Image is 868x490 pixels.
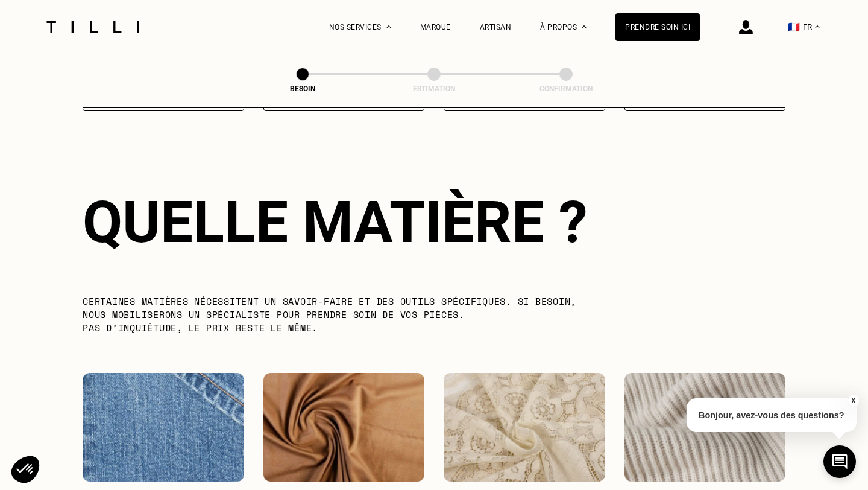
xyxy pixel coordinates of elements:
img: Tilli retouche vos vêtements en Dentelle [444,373,605,482]
img: Menu déroulant [386,25,391,28]
a: Marque [420,23,451,31]
div: Estimation [374,84,494,93]
div: Confirmation [506,84,626,93]
img: Menu déroulant à propos [582,25,587,28]
a: Prendre soin ici [615,13,700,41]
p: Bonjour, avez-vous des questions? [687,398,857,432]
button: X [847,394,859,407]
img: icône connexion [739,20,753,34]
img: menu déroulant [815,25,820,28]
a: Artisan [480,23,512,31]
img: Logo du service de couturière Tilli [42,21,143,33]
img: Tilli retouche vos vêtements en Soie ou mousseline [263,373,425,482]
span: 🇫🇷 [788,21,800,33]
img: Tilli retouche vos vêtements en Jeans [83,373,244,482]
div: Besoin [242,84,363,93]
img: Tilli retouche vos vêtements en Maille [624,373,786,482]
p: Certaines matières nécessitent un savoir-faire et des outils spécifiques. Si besoin, nous mobilis... [83,294,602,334]
div: Quelle matière ? [83,188,785,256]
